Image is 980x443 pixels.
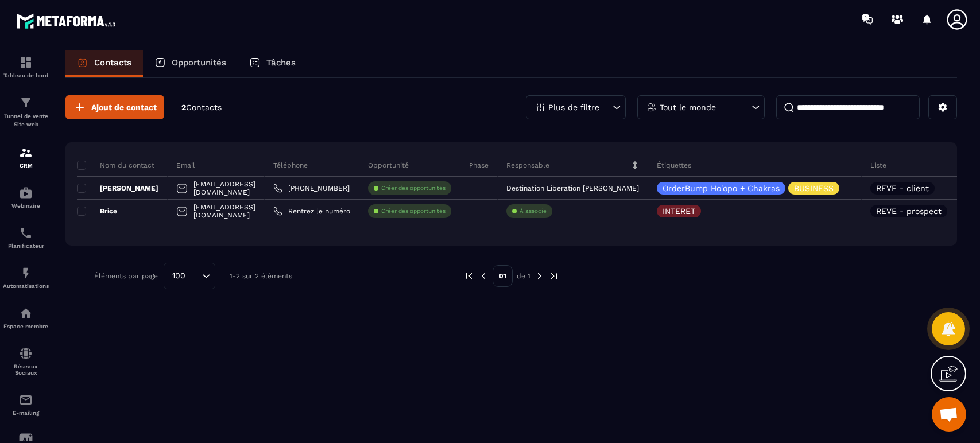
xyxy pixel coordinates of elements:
p: Créer des opportunités [381,207,446,215]
img: prev [478,271,489,281]
p: Nom du contact [77,161,154,170]
img: prev [464,271,474,281]
a: automationsautomationsAutomatisations [3,258,49,298]
a: Opportunités [143,50,238,77]
p: Créer des opportunités [381,184,446,192]
input: Search for option [189,270,199,282]
p: Réseaux Sociaux [3,363,49,376]
p: INTERET [663,207,695,215]
p: Tâches [266,57,296,68]
img: logo [16,10,119,32]
p: Brice [77,207,117,216]
img: formation [19,146,33,160]
div: Ouvrir le chat [932,397,966,432]
img: social-network [19,347,33,360]
p: Opportunités [172,57,226,68]
p: Tunnel de vente Site web [3,112,49,129]
p: Opportunité [368,161,409,170]
p: [PERSON_NAME] [77,184,158,193]
p: Email [176,161,195,170]
button: Ajout de contact [65,95,164,119]
p: À associe [520,207,547,215]
a: formationformationCRM [3,137,49,177]
p: Plus de filtre [548,103,599,111]
img: automations [19,306,33,320]
p: Webinaire [3,203,49,209]
img: next [549,271,559,281]
img: email [19,393,33,407]
a: automationsautomationsWebinaire [3,177,49,217]
p: E-mailing [3,410,49,416]
p: 01 [493,265,513,287]
p: OrderBump Ho'opo + Chakras [663,184,780,192]
p: REVE - prospect [876,207,942,215]
p: Contacts [94,57,131,68]
a: social-networksocial-networkRéseaux Sociaux [3,338,49,384]
a: formationformationTunnel de vente Site web [3,87,49,137]
p: Tout le monde [660,103,716,111]
p: Phase [469,161,489,170]
p: 2 [181,102,222,113]
a: formationformationTableau de bord [3,47,49,87]
a: schedulerschedulerPlanificateur [3,217,49,258]
p: CRM [3,162,49,169]
p: REVE - client [876,184,929,192]
a: [PHONE_NUMBER] [273,184,350,193]
img: formation [19,96,33,110]
a: emailemailE-mailing [3,384,49,425]
img: scheduler [19,226,33,240]
p: Automatisations [3,283,49,289]
img: formation [19,56,33,69]
p: Planificateur [3,243,49,249]
span: Ajout de contact [91,102,157,113]
p: 1-2 sur 2 éléments [230,272,292,280]
p: Destination Liberation [PERSON_NAME] [506,184,639,192]
p: de 1 [517,271,530,281]
img: automations [19,266,33,280]
p: Tableau de bord [3,72,49,79]
p: BUSINESS [794,184,834,192]
span: Contacts [186,103,222,112]
p: Éléments par page [94,272,158,280]
a: automationsautomationsEspace membre [3,298,49,338]
a: Contacts [65,50,143,77]
p: Responsable [506,161,549,170]
span: 100 [168,270,189,282]
p: Liste [870,161,886,170]
img: automations [19,186,33,200]
a: Tâches [238,50,307,77]
p: Téléphone [273,161,308,170]
p: Étiquettes [657,161,691,170]
div: Search for option [164,263,215,289]
img: next [534,271,545,281]
p: Espace membre [3,323,49,329]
